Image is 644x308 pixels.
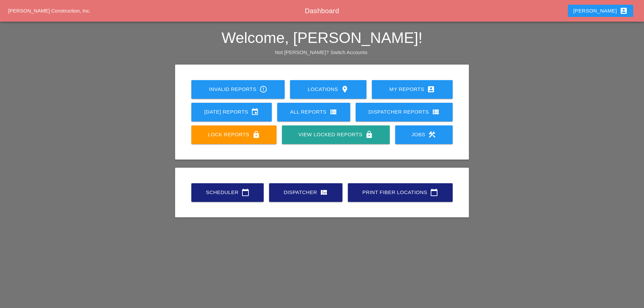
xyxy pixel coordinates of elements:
[293,131,379,139] div: View Locked Reports
[331,49,367,55] a: Switch Accounts
[202,85,274,93] div: Invalid Reports
[282,125,389,144] a: View Locked Reports
[365,131,373,139] i: lock
[430,188,438,196] i: calendar_today
[241,188,249,196] i: calendar_today
[366,108,442,116] div: Dispatcher Reports
[372,80,453,99] a: My Reports
[329,108,337,116] i: view_list
[305,7,339,15] span: Dashboard
[428,131,436,139] i: construction
[383,85,442,93] div: My Reports
[259,85,267,93] i: error_outline
[348,183,453,202] a: Print Fiber Locations
[320,188,328,196] i: view_quilt
[573,7,628,15] div: [PERSON_NAME]
[395,125,453,144] a: Jobs
[301,85,355,93] div: Locations
[568,5,633,17] button: [PERSON_NAME]
[202,108,261,116] div: [DATE] Reports
[432,108,440,116] i: view_list
[269,183,342,202] a: Dispatcher
[252,131,260,139] i: lock
[288,108,339,116] div: All Reports
[191,183,264,202] a: Scheduler
[359,188,442,196] div: Print Fiber Locations
[356,103,453,121] a: Dispatcher Reports
[275,49,329,55] span: Not [PERSON_NAME]?
[191,125,277,144] a: Lock Reports
[406,131,442,139] div: Jobs
[251,108,259,116] i: event
[427,85,435,93] i: account_box
[620,7,628,15] i: account_box
[191,103,272,121] a: [DATE] Reports
[191,80,285,99] a: Invalid Reports
[202,131,266,139] div: Lock Reports
[290,80,366,99] a: Locations
[277,103,350,121] a: All Reports
[341,85,349,93] i: location_on
[280,188,332,196] div: Dispatcher
[202,188,253,196] div: Scheduler
[8,8,91,14] a: [PERSON_NAME] Construction, Inc.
